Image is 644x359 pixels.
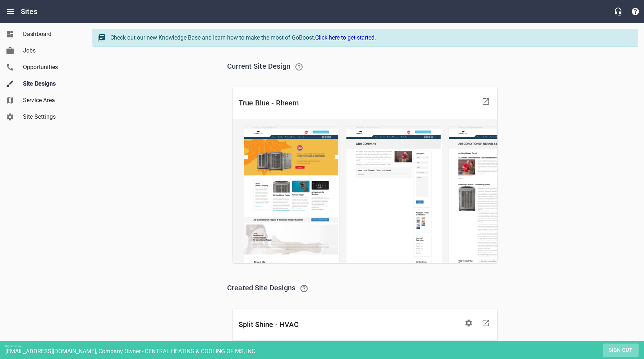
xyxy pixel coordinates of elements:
[23,46,78,55] span: Jobs
[315,34,376,41] a: Click here to get started.
[23,96,78,105] span: Service Area
[606,346,636,355] span: Sign out
[227,58,503,76] h6: Current Site Design
[23,30,78,38] span: Dashboard
[477,93,494,110] a: Visit Site
[5,348,644,355] div: [EMAIL_ADDRESS][DOMAIN_NAME], Company Owner - CENTRAL HEATING & COOLING OF MS, INC
[239,319,460,330] h6: Split Shine - HVAC
[609,3,627,20] button: Live Chat
[603,344,639,357] button: Sign out
[23,113,78,121] span: Site Settings
[295,280,313,297] a: Learn about switching Site Designs
[346,126,442,318] img: true-blue-rheem-about-us.png
[21,6,37,17] h6: Sites
[23,79,78,88] span: Site Designs
[2,3,19,20] button: Open drawer
[290,58,308,76] a: Learn about our recommended Site updates
[239,97,477,109] h6: True Blue - Rheem
[448,126,544,318] img: true-blue-rheem-air-conditioning.png
[627,3,644,20] button: Support Portal
[5,345,644,348] div: Signed in as
[477,314,494,332] a: Visit Site
[23,63,78,72] span: Opportunities
[227,280,503,297] h6: Created Site Designs
[110,33,631,42] div: Check out our new Knowledge Base and learn how to make the most of GoBoost.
